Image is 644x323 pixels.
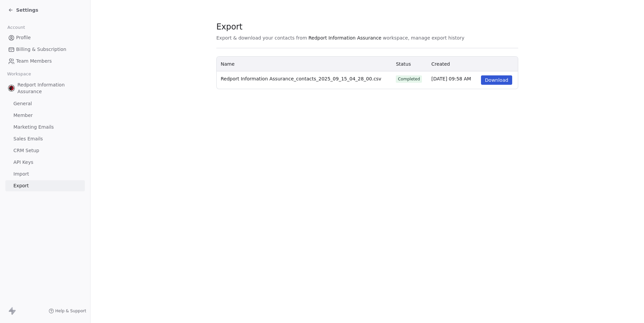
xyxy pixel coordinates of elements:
span: Status [396,61,411,67]
span: Workspace [4,69,34,79]
span: CRM Setup [13,147,39,154]
a: Help & Support [49,308,86,314]
span: Export [216,22,465,32]
a: General [5,98,85,109]
span: Account [4,22,28,33]
a: CRM Setup [5,145,85,156]
div: Completed [398,76,420,82]
a: Billing & Subscription [5,44,85,55]
span: Help & Support [55,308,86,314]
span: Import [13,171,29,178]
a: Member [5,110,85,121]
a: API Keys [5,157,85,168]
span: Profile [16,34,31,41]
span: General [13,100,32,107]
span: Redport Information Assurance_contacts_2025_09_15_04_28_00.csv [221,76,381,81]
span: Name [221,61,234,67]
span: Settings [16,7,38,13]
a: Import [5,169,85,180]
span: Redport Information Assurance [308,35,381,41]
button: Download [481,75,513,85]
span: Billing & Subscription [16,46,66,53]
a: Team Members [5,56,85,67]
span: Member [13,112,33,119]
span: Redport Information Assurance [17,81,82,95]
span: workspace, manage export history [383,35,464,41]
span: Marketing Emails [13,124,54,131]
td: [DATE] 09:58 AM [427,71,477,89]
span: Sales Emails [13,135,43,142]
span: Team Members [16,58,52,65]
a: Sales Emails [5,133,85,144]
img: Redport_hacker_head.png [8,85,15,91]
a: Profile [5,32,85,43]
span: API Keys [13,159,33,166]
a: Settings [8,7,38,13]
span: Created [431,61,450,67]
span: Export & download your contacts from [216,35,307,41]
a: Export [5,180,85,191]
span: Export [13,182,29,189]
a: Marketing Emails [5,122,85,133]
